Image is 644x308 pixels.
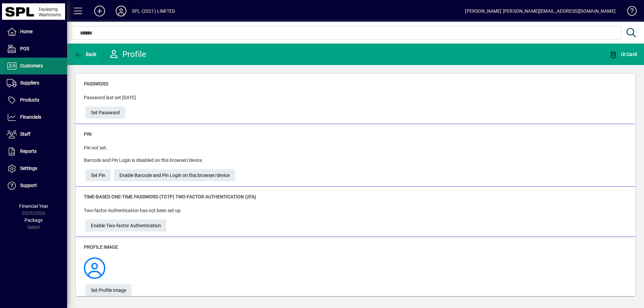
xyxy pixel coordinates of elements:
[20,166,37,171] span: Settings
[74,52,97,57] span: Back
[84,272,105,277] a: Profile Image
[114,169,235,181] button: Enable Barcode and Pin Login on this browser/device
[20,131,31,137] span: Staff
[91,107,120,118] span: Set Password
[3,41,67,57] a: POS
[86,169,111,181] a: Set Pin
[20,183,37,188] span: Support
[3,23,67,40] a: Home
[3,143,67,160] a: Reports
[20,63,43,68] span: Customers
[84,194,256,199] span: Time-based One-time Password (TOTP) Two-factor Authentication (2FA)
[84,207,182,214] p: Two-factor Authentication has not been set up.
[72,48,98,60] button: Back
[109,49,147,60] div: Profile
[3,126,67,143] a: Staff
[86,284,131,296] a: Set Profile Image
[91,220,161,231] span: Enable Two-factor Authentication
[20,148,37,154] span: Reports
[3,75,67,91] a: Suppliers
[91,285,126,296] span: Set Profile Image
[465,6,615,16] div: [PERSON_NAME] [PERSON_NAME][EMAIL_ADDRESS][DOMAIN_NAME]
[67,48,104,60] app-page-header-button: Back
[89,5,110,17] button: Add
[132,6,175,16] div: SPL (2021) LIMITED
[20,29,33,34] span: Home
[20,80,39,85] span: Suppliers
[86,107,125,119] a: Set Password
[3,58,67,74] a: Customers
[20,97,39,103] span: Products
[24,218,43,223] span: Package
[608,48,639,60] button: ID Card
[622,1,636,23] a: Knowledge Base
[3,109,67,126] a: Financials
[609,52,637,57] span: ID Card
[84,244,118,250] span: Profile Image
[84,157,237,164] p: Barcode and Pin Login is disabled on this browser/device.
[19,203,48,209] span: Financial Year
[20,46,29,51] span: POS
[3,92,67,109] a: Products
[84,81,108,86] span: Password
[20,114,41,120] span: Financials
[91,170,105,181] span: Set Pin
[86,220,166,232] a: Enable Two-factor Authentication
[3,177,67,194] a: Support
[84,94,137,101] p: Password last set [DATE].
[84,131,92,137] span: Pin
[3,160,67,177] a: Settings
[84,144,237,151] p: Pin not set.
[110,5,132,17] button: Profile
[119,170,230,181] span: Enable Barcode and Pin Login on this browser/device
